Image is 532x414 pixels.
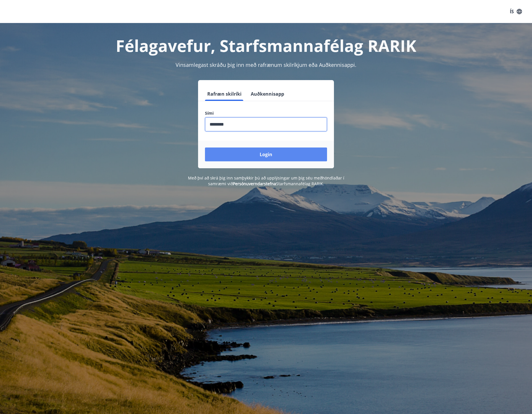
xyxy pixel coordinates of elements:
[248,87,286,101] button: Auðkennisapp
[507,6,525,17] button: ÍS
[205,148,327,161] button: Login
[233,181,276,186] a: Persónuverndarstefna
[176,61,356,68] span: Vinsamlegast skráðu þig inn með rafrænum skilríkjum eða Auðkennisappi.
[66,35,466,56] h1: Félagavefur, Starfsmannafélag RARIK
[205,87,244,101] button: Rafræn skilríki
[205,110,327,116] label: Sími
[188,175,344,186] span: Með því að skrá þig inn samþykkir þú að upplýsingar um þig séu meðhöndlaðar í samræmi við Starfsm...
